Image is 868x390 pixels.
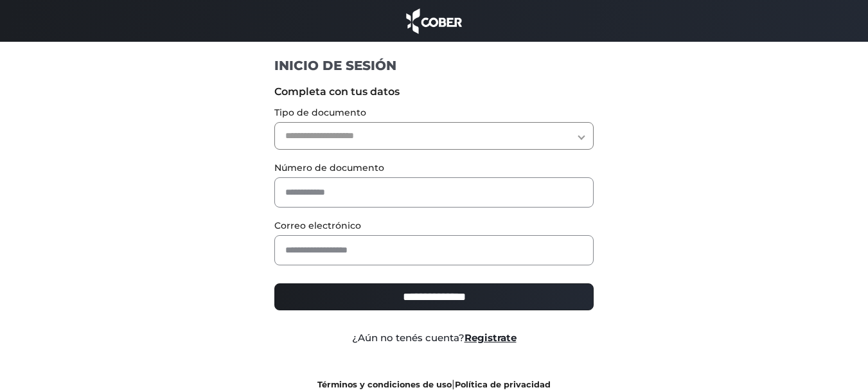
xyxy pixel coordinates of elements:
[455,380,551,389] a: Política de privacidad
[274,106,594,120] label: Tipo de documento
[317,380,452,389] a: Términos y condiciones de uso
[265,331,603,346] div: ¿Aún no tenés cuenta?
[274,161,594,175] label: Número de documento
[274,57,594,74] h1: INICIO DE SESIÓN
[274,84,594,100] label: Completa con tus datos
[274,219,594,233] label: Correo electrónico
[465,332,517,344] a: Registrate
[403,6,466,35] img: cober_marca.png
